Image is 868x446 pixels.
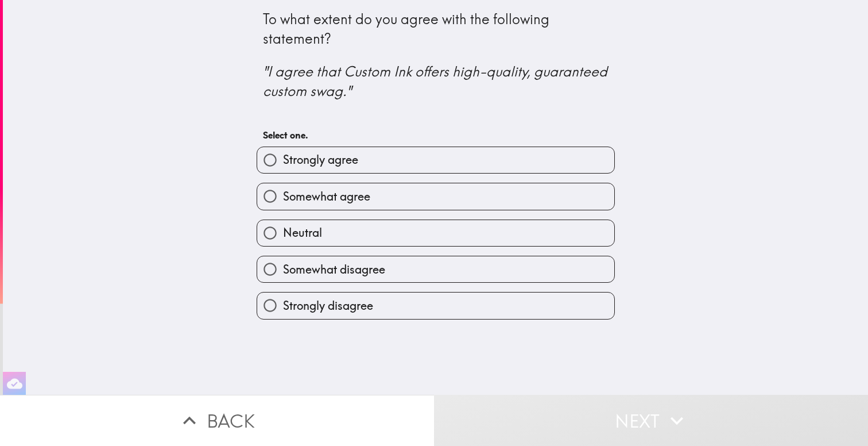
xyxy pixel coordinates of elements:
span: Somewhat disagree [283,262,385,278]
button: Strongly agree [257,147,614,173]
span: Strongly agree [283,152,358,168]
h6: Select one. [263,129,609,141]
span: Neutral [283,225,322,241]
span: Somewhat agree [283,189,370,205]
button: Somewhat agree [257,183,614,209]
button: Next [434,395,868,446]
i: "I agree that Custom Ink offers high-quality, guaranteed custom swag." [263,63,611,99]
button: Somewhat disagree [257,256,614,282]
button: Neutral [257,220,614,246]
button: Strongly disagree [257,293,614,318]
div: To what extent do you agree with the following statement? [263,10,609,101]
span: Strongly disagree [283,298,373,314]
